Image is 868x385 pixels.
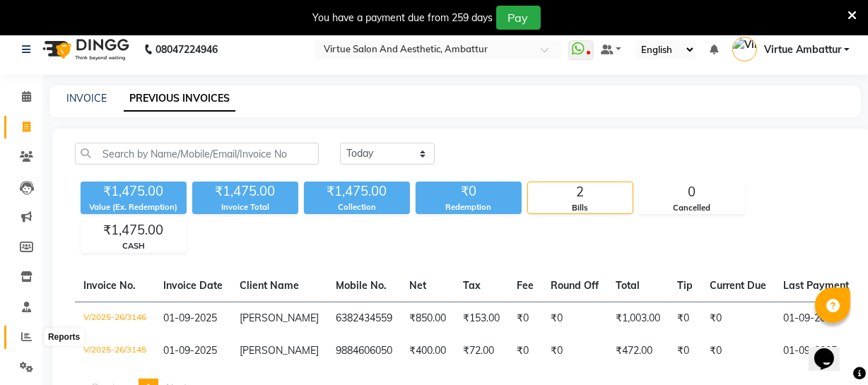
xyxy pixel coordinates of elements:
[454,302,508,335] td: ₹153.00
[75,335,155,367] td: V/2025-26/3145
[542,302,607,335] td: ₹0
[701,302,775,335] td: ₹0
[616,279,640,292] span: Total
[409,279,426,292] span: Net
[416,182,522,201] div: ₹0
[677,279,693,292] span: Tip
[81,182,187,201] div: ₹1,475.00
[304,201,410,213] div: Collection
[463,279,481,292] span: Tax
[551,279,599,292] span: Round Off
[496,6,541,30] button: Pay
[401,302,454,335] td: ₹850.00
[508,302,542,335] td: ₹0
[36,30,133,69] img: logo
[240,279,299,292] span: Client Name
[327,335,401,367] td: 9884606050
[669,335,701,367] td: ₹0
[45,329,83,346] div: Reports
[192,182,298,201] div: ₹1,475.00
[83,279,136,292] span: Invoice No.
[701,335,775,367] td: ₹0
[401,335,454,367] td: ₹400.00
[124,86,235,112] a: PREVIOUS INVOICES
[669,302,701,335] td: ₹0
[192,201,298,213] div: Invoice Total
[764,42,841,57] span: Virtue Ambattur
[75,143,319,165] input: Search by Name/Mobile/Email/Invoice No
[607,302,669,335] td: ₹1,003.00
[156,30,218,69] b: 08047224946
[517,279,534,292] span: Fee
[528,202,633,214] div: Bills
[75,302,155,335] td: V/2025-26/3146
[163,344,217,357] span: 01-09-2025
[508,335,542,367] td: ₹0
[313,11,493,25] div: You have a payment due from 259 days
[304,182,410,201] div: ₹1,475.00
[607,335,669,367] td: ₹472.00
[66,92,107,105] a: INVOICE
[81,240,186,252] div: CASH
[240,344,319,357] span: [PERSON_NAME]
[163,279,223,292] span: Invoice Date
[640,202,744,214] div: Cancelled
[454,335,508,367] td: ₹72.00
[240,312,319,324] span: [PERSON_NAME]
[732,37,757,61] img: Virtue Ambattur
[710,279,766,292] span: Current Due
[416,201,522,213] div: Redemption
[81,220,186,240] div: ₹1,475.00
[809,328,854,371] iframe: chat widget
[327,302,401,335] td: 6382434559
[542,335,607,367] td: ₹0
[163,312,217,324] span: 01-09-2025
[528,182,633,202] div: 2
[336,279,387,292] span: Mobile No.
[81,201,187,213] div: Value (Ex. Redemption)
[640,182,744,202] div: 0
